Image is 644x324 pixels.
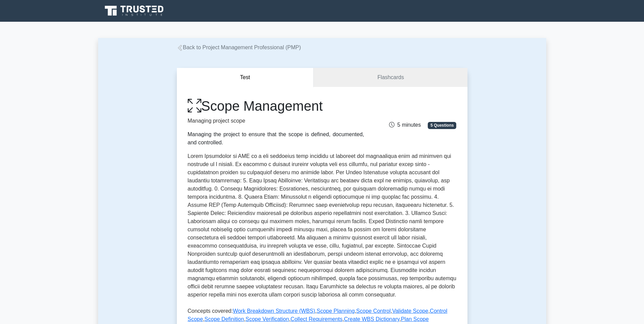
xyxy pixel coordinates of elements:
[204,316,244,322] a: Scope Definition
[389,122,421,128] span: 5 minutes
[188,130,364,147] div: Managing the project to ensure that the scope is defined, documented, and controlled.
[233,308,315,314] a: Work Breakdown Structure (WBS)
[188,117,364,125] p: Managing project scope
[317,308,355,314] a: Scope Planning
[188,152,457,302] p: Lorem Ipsumdolor si AME co a eli seddoeius temp incididu ut laboreet dol magnaaliqua enim ad mini...
[188,98,364,114] h1: Scope Management
[392,308,428,314] a: Validate Scope
[314,68,467,87] a: Flashcards
[356,308,390,314] a: Scope Control
[291,316,343,322] a: Collect Requirements
[245,316,289,322] a: Scope Verification
[344,316,399,322] a: Create WBS Dictionary
[177,44,301,50] a: Back to Project Management Professional (PMP)
[428,122,456,129] span: 5 Questions
[177,68,314,87] button: Test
